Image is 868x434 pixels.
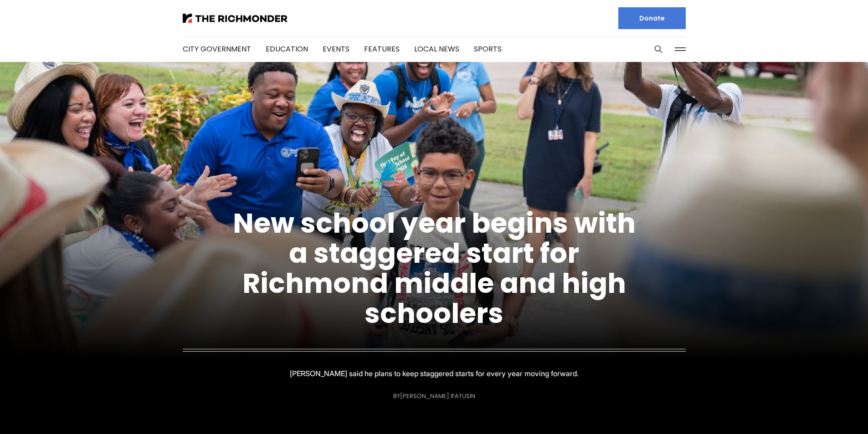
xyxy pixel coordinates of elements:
a: Education [266,44,308,54]
a: New school year begins with a staggered start for Richmond middle and high schoolers [233,204,636,332]
a: City Government [183,44,251,54]
a: Donate [618,7,686,29]
a: [PERSON_NAME] Ifatusin [400,392,475,400]
a: Sports [474,44,502,54]
a: Events [323,44,349,54]
button: Search this site [652,42,665,56]
div: By [393,393,475,399]
a: Local News [414,44,459,54]
p: [PERSON_NAME] said he plans to keep staggered starts for every year moving forward. [290,367,579,380]
a: Features [364,44,400,54]
img: The Richmonder [183,14,288,23]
